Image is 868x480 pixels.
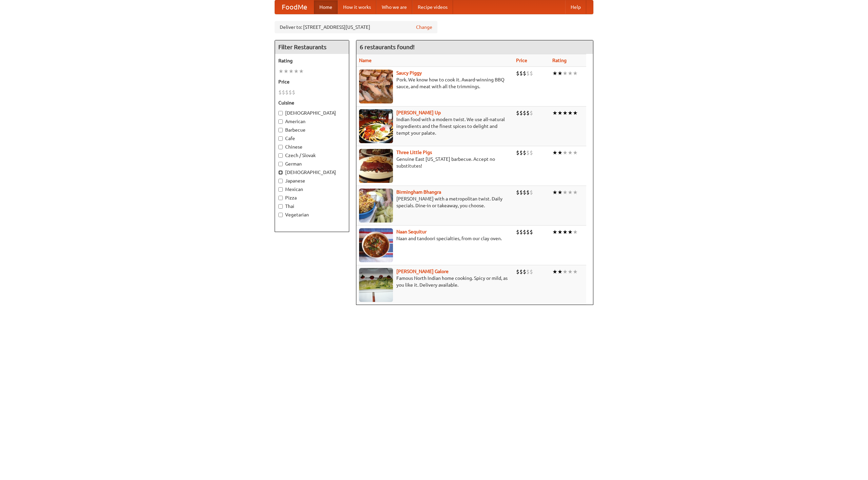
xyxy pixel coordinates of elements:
[563,189,568,196] li: ★
[359,195,511,209] p: [PERSON_NAME] with a metropolitan twist. Daily specials. Dine-in or takeaway, you choose.
[359,275,511,288] p: Famous North Indian home cooking. Spicy or mild, as you like it. Delivery available.
[526,189,530,196] li: $
[278,127,346,133] label: Barbecue
[563,228,568,236] li: ★
[359,156,511,169] p: Genuine East [US_STATE] barbecue. Accept no substitutes!
[552,228,557,236] li: ★
[278,143,346,150] label: Chinese
[516,228,519,236] li: $
[359,235,511,242] p: Naan and tandoori specialties, from our clay oven.
[519,70,523,77] li: $
[314,0,338,14] a: Home
[278,153,283,158] input: Czech / Slovak
[412,0,453,14] a: Recipe videos
[557,189,563,196] li: ★
[359,268,393,302] img: currygalore.jpg
[278,170,283,175] input: [DEMOGRAPHIC_DATA]
[278,177,346,184] label: Japanese
[278,110,346,116] label: [DEMOGRAPHIC_DATA]
[278,187,283,192] input: Mexican
[568,109,573,117] li: ★
[523,109,526,117] li: $
[568,70,573,77] li: ★
[278,89,282,96] li: $
[278,203,346,210] label: Thai
[278,211,346,218] label: Vegetarian
[282,89,285,96] li: $
[396,229,427,234] a: Naan Sequitur
[359,228,393,262] img: naansequitur.jpg
[516,149,519,156] li: $
[278,78,346,85] h5: Price
[523,268,526,275] li: $
[557,149,563,156] li: ★
[573,149,578,156] li: ★
[278,119,283,124] input: American
[557,109,563,117] li: ★
[526,268,530,275] li: $
[396,70,422,76] a: Saucy Piggy
[523,228,526,236] li: $
[292,89,295,96] li: $
[278,179,283,183] input: Japanese
[396,150,432,155] a: Three Little Pigs
[516,70,519,77] li: $
[278,186,346,193] label: Mexican
[519,149,523,156] li: $
[359,189,393,223] img: bhangra.jpg
[573,189,578,196] li: ★
[526,149,530,156] li: $
[275,40,349,54] h4: Filter Restaurants
[396,189,441,195] b: Birmingham Bhangra
[526,109,530,117] li: $
[278,169,346,176] label: [DEMOGRAPHIC_DATA]
[338,0,376,14] a: How it works
[278,118,346,125] label: American
[573,109,578,117] li: ★
[359,109,393,143] img: curryup.jpg
[563,149,568,156] li: ★
[359,116,511,136] p: Indian food with a modern twist. We use all-natural ingredients and the finest spices to delight ...
[573,70,578,77] li: ★
[278,68,283,75] li: ★
[530,228,533,236] li: $
[563,70,568,77] li: ★
[552,149,557,156] li: ★
[278,194,346,201] label: Pizza
[563,109,568,117] li: ★
[396,269,449,274] b: [PERSON_NAME] Galore
[519,189,523,196] li: $
[359,70,393,103] img: saucy.jpg
[278,213,283,217] input: Vegetarian
[573,228,578,236] li: ★
[552,70,557,77] li: ★
[530,268,533,275] li: $
[552,268,557,275] li: ★
[530,70,533,77] li: $
[516,109,519,117] li: $
[283,68,289,75] li: ★
[278,135,346,142] label: Cafe
[526,70,530,77] li: $
[275,21,437,33] div: Deliver to: [STREET_ADDRESS][US_STATE]
[376,0,412,14] a: Who we are
[285,89,289,96] li: $
[530,149,533,156] li: $
[278,196,283,200] input: Pizza
[552,189,557,196] li: ★
[523,149,526,156] li: $
[359,149,393,183] img: littlepigs.jpg
[519,109,523,117] li: $
[278,160,346,167] label: German
[299,68,304,75] li: ★
[568,149,573,156] li: ★
[516,189,519,196] li: $
[519,228,523,236] li: $
[396,110,441,115] a: [PERSON_NAME] Up
[557,228,563,236] li: ★
[568,189,573,196] li: ★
